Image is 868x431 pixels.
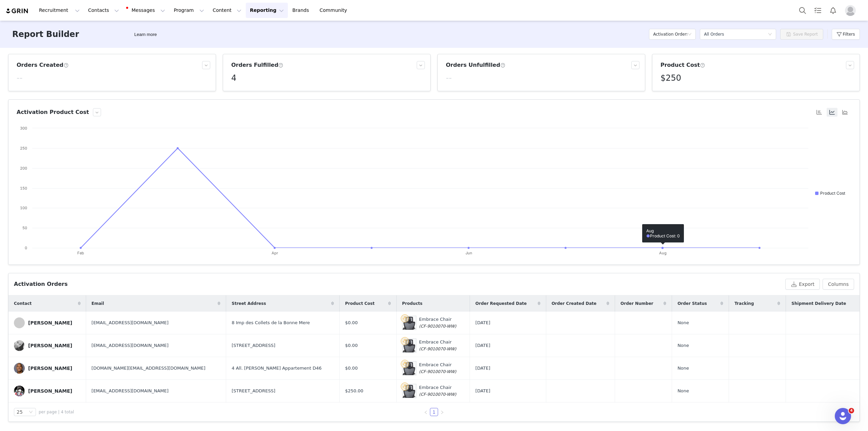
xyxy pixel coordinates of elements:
[402,300,422,307] span: Products
[20,146,27,151] text: 250
[29,410,33,415] i: icon: down
[677,342,689,349] span: None
[845,5,856,16] img: placeholder-profile.jpg
[419,316,456,329] div: Embrace Chair
[14,363,25,374] img: 55b45ca8-0e90-49e2-a7d7-597d9536f08f.jpg
[475,319,490,326] span: [DATE]
[677,388,689,394] span: None
[92,319,169,326] span: [EMAIL_ADDRESS][DOMAIN_NAME]
[402,361,416,375] img: Product Image
[35,3,84,18] button: Recruitment
[795,3,810,18] button: Search
[272,251,278,255] text: Apr
[785,279,820,290] button: Export
[552,300,596,307] span: Order Created Date
[123,3,169,18] button: Messages
[246,3,288,18] button: Reporting
[466,251,472,255] text: Jun
[660,72,681,84] h5: $250
[14,363,81,374] a: [PERSON_NAME]
[688,32,692,37] i: icon: down
[84,3,123,18] button: Contacts
[339,380,396,403] td: $250.00
[440,410,444,414] i: icon: right
[92,300,104,307] span: Email
[419,324,456,329] span: (CF-9010070-WW)
[22,226,27,230] text: 50
[339,312,396,334] td: $0.00
[475,365,490,372] span: [DATE]
[402,316,416,330] img: Product Image
[419,369,456,374] span: (CF-9010070-WW)
[5,8,29,14] img: grin logo
[17,61,68,69] h3: Orders Created
[620,300,653,307] span: Order Number
[475,388,490,394] span: [DATE]
[438,408,446,416] li: Next Page
[77,251,84,255] text: Feb
[17,72,22,84] h5: --
[20,205,27,210] text: 100
[14,386,25,396] img: 7cda6265-ba52-4543-b3f6-fdc77ef16d93.jpg
[419,339,456,352] div: Embrace Chair
[422,408,430,416] li: Previous Page
[133,31,158,38] div: Tooltip anchor
[345,300,375,307] span: Product Cost
[430,408,438,416] a: 1
[14,386,81,396] a: [PERSON_NAME]
[419,347,456,351] span: (CF-9010070-WW)
[402,339,416,352] img: Product Image
[424,410,428,414] i: icon: left
[810,3,825,18] a: Tasks
[677,300,707,307] span: Order Status
[28,320,72,326] div: [PERSON_NAME]
[20,166,27,171] text: 200
[659,251,667,255] text: Aug
[92,365,205,372] span: [DOMAIN_NAME][EMAIL_ADDRESS][DOMAIN_NAME]
[653,29,687,39] h5: Activation Orders
[232,319,310,326] span: 8 Imp des Collets de la Bonne Mere
[14,340,25,351] img: 933ab5c6-a65e-4c2a-b6db-80d2eef18fd7.jpg
[704,29,724,39] div: All Orders
[14,317,81,328] a: [PERSON_NAME]
[835,408,851,424] iframe: Intercom live chat
[419,392,456,397] span: (CF-9010070-WW)
[402,384,416,398] img: Product Image
[14,340,81,351] a: [PERSON_NAME]
[446,61,505,69] h3: Orders Unfulfilled
[339,357,396,380] td: $0.00
[28,343,72,348] div: [PERSON_NAME]
[232,300,266,307] span: Street Address
[14,280,68,288] div: Activation Orders
[170,3,208,18] button: Program
[780,29,823,40] button: Save Report
[841,5,863,16] button: Profile
[419,361,456,375] div: Embrace Chair
[849,408,854,413] span: 4
[209,3,245,18] button: Content
[475,300,527,307] span: Order Requested Date
[231,61,283,69] h3: Orders Fulfilled
[20,126,27,131] text: 300
[419,384,456,397] div: Embrace Chair
[823,279,854,290] button: Columns
[12,28,79,40] h3: Report Builder
[17,108,89,116] h3: Activation Product Cost
[92,388,169,394] span: [EMAIL_ADDRESS][DOMAIN_NAME]
[446,72,452,84] h5: --
[339,334,396,357] td: $0.00
[768,32,772,37] i: icon: down
[20,186,27,191] text: 150
[28,366,72,371] div: [PERSON_NAME]
[25,246,27,250] text: 0
[92,342,169,349] span: [EMAIL_ADDRESS][DOMAIN_NAME]
[475,342,490,349] span: [DATE]
[660,61,705,69] h3: Product Cost
[14,300,32,307] span: Contact
[677,365,689,372] span: None
[17,408,23,416] div: 25
[232,388,275,394] span: [STREET_ADDRESS]
[791,300,846,307] span: Shipment Delivery Date
[820,191,845,196] text: Product Cost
